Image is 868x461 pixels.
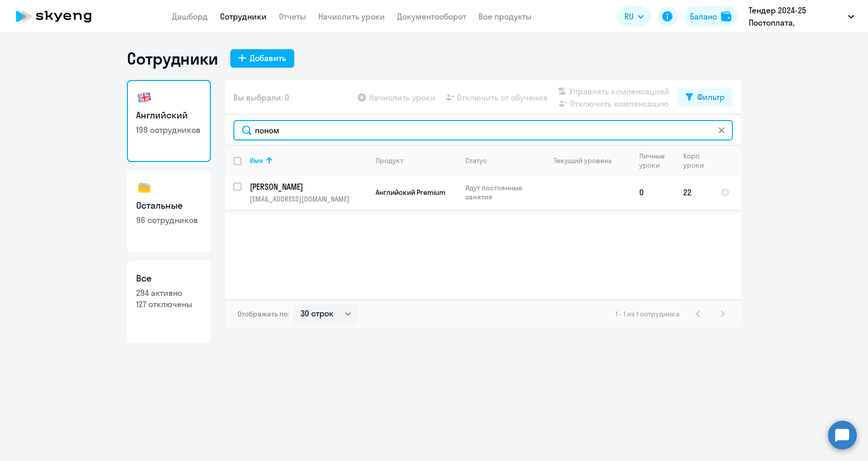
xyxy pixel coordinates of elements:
h3: Остальные [136,199,202,212]
button: Добавить [230,49,294,68]
a: Начислить уроки [318,11,385,22]
h3: Все [136,272,202,285]
a: Отчеты [279,11,306,22]
div: Добавить [250,52,286,64]
p: 96 сотрудников [136,214,202,226]
p: [EMAIL_ADDRESS][DOMAIN_NAME] [250,194,367,204]
button: Фильтр [678,88,733,107]
span: Отображать по: [237,309,289,318]
div: Личные уроки [639,151,668,170]
a: Остальные96 сотрудников [127,170,211,252]
img: english [136,89,153,106]
div: Имя [250,156,263,165]
button: RU [617,6,651,27]
span: Вы выбрали: 0 [233,91,289,104]
div: Текущий уровень [544,156,631,165]
a: Все продукты [479,11,532,22]
span: RU [624,10,634,23]
button: Тендер 2024-25 Постоплата, [GEOGRAPHIC_DATA], ООО [744,4,859,29]
div: Статус [465,156,535,165]
div: Корп. уроки [683,151,712,170]
div: Текущий уровень [554,156,612,165]
h3: Английский [136,109,202,122]
p: Идут постоянные занятия [465,183,535,202]
a: [PERSON_NAME] [250,181,367,192]
td: 22 [675,175,712,209]
h1: Сотрудники [127,48,218,69]
span: Английский Premium [376,188,445,197]
p: [PERSON_NAME] [250,181,365,192]
div: Продукт [376,156,457,165]
div: Фильтр [697,91,725,103]
a: Английский199 сотрудников [127,80,211,162]
div: Корп. уроки [683,151,705,170]
button: Балансbalance [684,6,737,27]
div: Баланс [690,10,717,23]
img: balance [721,11,731,22]
a: Документооборот [397,11,466,22]
img: others [136,179,153,196]
a: Дашборд [172,11,208,22]
p: Тендер 2024-25 Постоплата, [GEOGRAPHIC_DATA], ООО [749,4,844,29]
div: Личные уроки [639,151,675,170]
td: 0 [631,175,675,209]
p: 199 сотрудников [136,124,202,135]
div: Статус [465,156,487,165]
a: Сотрудники [220,11,267,22]
a: Все294 активно127 отключены [127,260,211,343]
p: 294 активно [136,287,202,298]
div: Имя [250,156,367,165]
input: Поиск по имени, email, продукту или статусу [233,120,733,141]
p: 127 отключены [136,298,202,310]
span: 1 - 1 из 1 сотрудника [616,309,680,318]
div: Продукт [376,156,403,165]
